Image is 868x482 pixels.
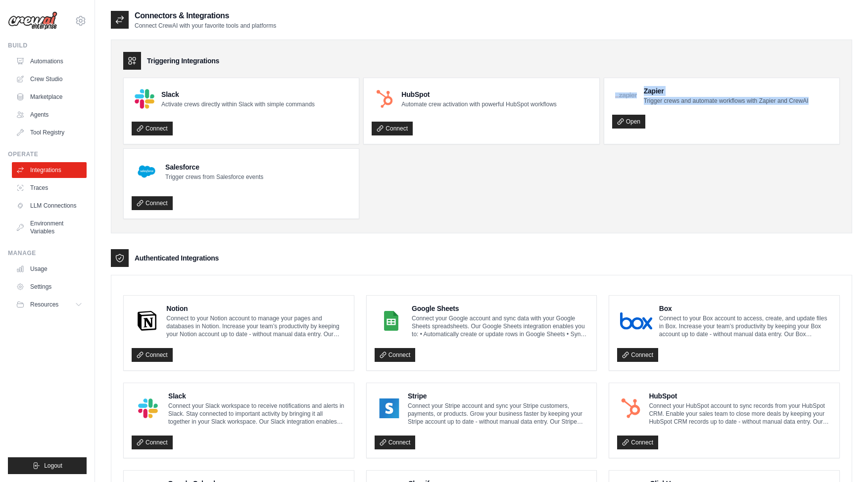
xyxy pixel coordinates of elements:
a: Tool Registry [12,125,87,140]
div: Manage [8,249,87,257]
img: Google Sheets Logo [378,311,405,331]
p: Connect your Stripe account and sync your Stripe customers, payments, or products. Grow your busi... [408,402,588,426]
h4: Notion [166,304,345,313]
a: Connect [375,436,416,449]
span: Logout [44,462,62,470]
p: Connect to your Box account to access, create, and update files in Box. Increase your team’s prod... [659,314,831,338]
h4: Slack [168,391,346,401]
a: Automations [12,53,87,69]
a: Connect [132,196,173,210]
h3: Triggering Integrations [147,56,219,66]
h3: Authenticated Integrations [135,253,219,263]
a: Marketplace [12,89,87,105]
a: Connect [617,348,658,362]
a: Agents [12,107,87,123]
a: Connect [617,436,658,449]
a: Connect [132,348,173,362]
a: Integrations [12,162,87,178]
h2: Connectors & Integrations [135,10,276,22]
p: Trigger crews from Salesforce events [165,173,263,181]
a: LLM Connections [12,198,87,214]
a: Connect [372,122,413,135]
img: HubSpot Logo [620,398,642,418]
img: Zapier Logo [615,92,637,98]
h4: Zapier [644,86,809,96]
h4: HubSpot [649,391,831,401]
a: Usage [12,261,87,277]
div: Operate [8,150,87,158]
h4: HubSpot [401,89,556,99]
h4: Box [659,304,831,313]
img: Slack Logo [135,89,154,109]
button: Resources [12,297,87,312]
a: Settings [12,279,87,295]
a: Open [612,115,645,129]
p: Connect your Slack workspace to receive notifications and alerts in Slack. Stay connected to impo... [168,402,346,426]
a: Environment Variables [12,216,87,239]
button: Logout [8,457,87,474]
img: HubSpot Logo [375,89,394,109]
p: Connect your HubSpot account to sync records from your HubSpot CRM. Enable your sales team to clo... [649,402,831,426]
h4: Stripe [408,391,588,401]
div: Build [8,42,87,49]
p: Trigger crews and automate workflows with Zapier and CrewAI [644,97,809,105]
img: Logo [8,11,57,30]
a: Connect [132,436,173,449]
span: Resources [30,301,58,308]
img: Slack Logo [135,398,161,418]
h4: Slack [161,89,315,99]
p: Connect CrewAI with your favorite tools and platforms [135,22,276,30]
img: Box Logo [620,311,652,331]
img: Notion Logo [135,311,159,331]
p: Automate crew activation with powerful HubSpot workflows [401,100,556,108]
p: Connect your Google account and sync data with your Google Sheets spreadsheets. Our Google Sheets... [412,314,588,338]
a: Connect [132,122,173,135]
img: Stripe Logo [378,398,401,418]
p: Connect to your Notion account to manage your pages and databases in Notion. Increase your team’s... [166,314,345,338]
a: Traces [12,180,87,196]
p: Activate crews directly within Slack with simple commands [161,100,315,108]
img: Salesforce Logo [135,160,158,183]
a: Connect [375,348,416,362]
h4: Salesforce [165,162,263,172]
h4: Google Sheets [412,304,588,313]
a: Crew Studio [12,71,87,87]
